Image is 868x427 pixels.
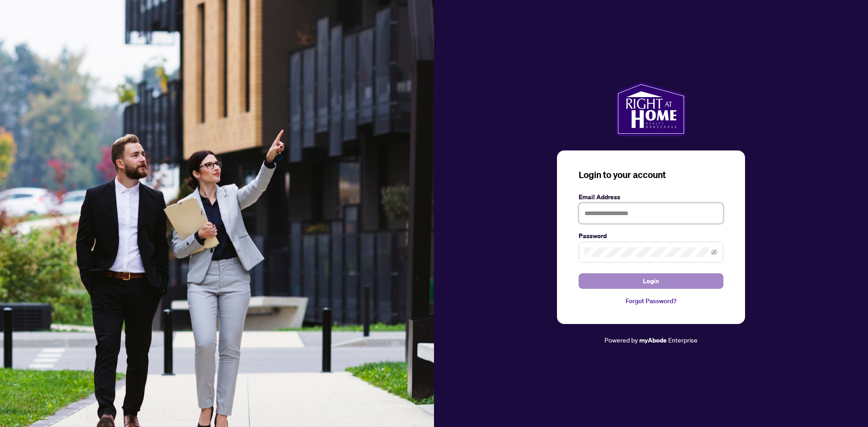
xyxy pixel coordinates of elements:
span: Enterprise [668,336,698,344]
a: Forgot Password? [579,296,723,306]
h3: Login to your account [579,169,723,181]
span: Powered by [604,336,638,344]
img: ma-logo [616,82,686,136]
button: Login [579,273,723,289]
span: eye-invisible [711,249,717,255]
span: Login [643,274,659,288]
a: myAbode [639,335,667,345]
label: Email Address [579,192,723,202]
label: Password [579,231,723,241]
